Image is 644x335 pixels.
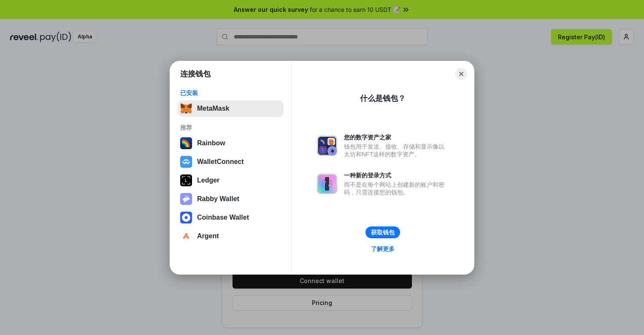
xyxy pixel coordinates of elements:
button: Coinbase Wallet [178,209,284,226]
div: 什么是钱包？ [360,93,406,103]
button: Rainbow [178,135,284,152]
h1: 连接钱包 [180,69,211,79]
div: 您的数字资产之家 [344,133,449,141]
img: svg+xml,%3Csvg%20xmlns%3D%22http%3A%2F%2Fwww.w3.org%2F2000%2Fsvg%22%20fill%3D%22none%22%20viewBox... [317,174,337,194]
div: Ledger [197,177,219,184]
div: 获取钱包 [371,229,395,236]
a: 了解更多 [366,243,400,254]
div: Rainbow [197,139,225,147]
div: 了解更多 [371,245,395,253]
div: Argent [197,232,219,240]
img: svg+xml,%3Csvg%20fill%3D%22none%22%20height%3D%2233%22%20viewBox%3D%220%200%2035%2033%22%20width%... [180,103,192,114]
button: Close [455,68,467,80]
img: svg+xml,%3Csvg%20width%3D%2228%22%20height%3D%2228%22%20viewBox%3D%220%200%2028%2028%22%20fill%3D... [180,230,192,242]
button: 获取钱包 [365,226,400,238]
button: Ledger [178,172,284,189]
img: svg+xml,%3Csvg%20xmlns%3D%22http%3A%2F%2Fwww.w3.org%2F2000%2Fsvg%22%20width%3D%2228%22%20height%3... [180,174,192,186]
button: Argent [178,228,284,245]
img: svg+xml,%3Csvg%20width%3D%2228%22%20height%3D%2228%22%20viewBox%3D%220%200%2028%2028%22%20fill%3D... [180,212,192,223]
div: 一种新的登录方式 [344,172,449,179]
button: Rabby Wallet [178,191,284,207]
div: 已安装 [180,89,281,97]
div: Coinbase Wallet [197,214,249,221]
button: MetaMask [178,100,284,117]
img: svg+xml,%3Csvg%20xmlns%3D%22http%3A%2F%2Fwww.w3.org%2F2000%2Fsvg%22%20fill%3D%22none%22%20viewBox... [180,193,192,205]
img: svg+xml,%3Csvg%20width%3D%2228%22%20height%3D%2228%22%20viewBox%3D%220%200%2028%2028%22%20fill%3D... [180,156,192,168]
img: svg+xml,%3Csvg%20xmlns%3D%22http%3A%2F%2Fwww.w3.org%2F2000%2Fsvg%22%20fill%3D%22none%22%20viewBox... [317,136,337,156]
img: svg+xml,%3Csvg%20width%3D%22120%22%20height%3D%22120%22%20viewBox%3D%220%200%20120%20120%22%20fil... [180,137,192,149]
button: WalletConnect [178,153,284,170]
div: WalletConnect [197,158,244,166]
div: Rabby Wallet [197,195,239,203]
div: 推荐 [180,124,281,131]
div: 而不是在每个网站上创建新的账户和密码，只需连接您的钱包。 [344,181,449,196]
div: MetaMask [197,105,229,112]
div: 钱包用于发送、接收、存储和显示像以太坊和NFT这样的数字资产。 [344,143,449,158]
